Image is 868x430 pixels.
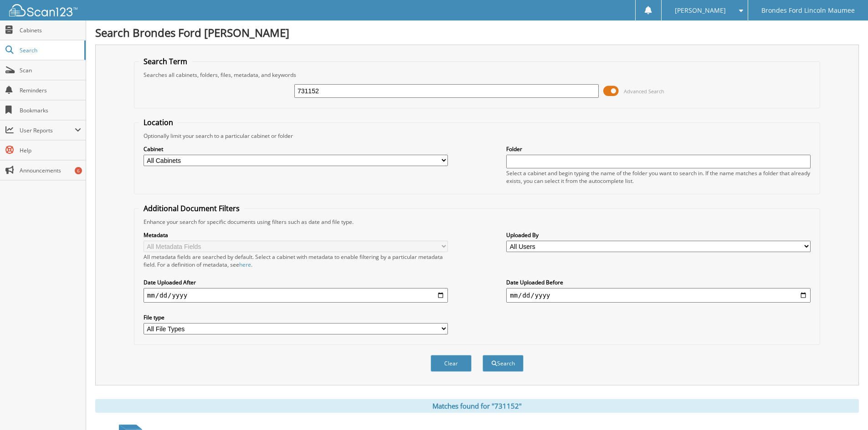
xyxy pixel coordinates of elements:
[20,46,80,54] span: Search
[624,88,664,95] span: Advanced Search
[139,117,178,127] legend: Location
[144,278,448,286] label: Date Uploaded After
[20,126,75,134] span: User Reports
[239,261,251,268] a: here
[506,231,811,239] label: Uploaded By
[20,106,81,114] span: Bookmarks
[75,167,82,174] div: 6
[20,147,81,154] span: Help
[431,355,472,372] button: Clear
[144,253,448,268] div: All metadata fields are searched by default. Select a cabinet with metadata to enable filtering b...
[506,288,811,303] input: end
[675,8,726,13] span: [PERSON_NAME]
[95,25,859,40] h1: Search Brondes Ford [PERSON_NAME]
[139,56,192,66] legend: Search Term
[20,26,81,34] span: Cabinets
[506,145,811,153] label: Folder
[20,167,81,174] span: Announcements
[483,355,524,372] button: Search
[144,231,448,239] label: Metadata
[139,71,815,79] div: Searches all cabinets, folders, files, metadata, and keywords
[20,66,81,74] span: Scan
[144,314,448,321] label: File type
[139,203,244,213] legend: Additional Document Filters
[20,86,81,94] span: Reminders
[506,278,811,286] label: Date Uploaded Before
[95,399,859,413] div: Matches found for "731152"
[144,288,448,303] input: start
[139,132,815,140] div: Optionally limit your search to a particular cabinet or folder
[506,169,811,185] div: Select a cabinet and begin typing the name of the folder you want to search in. If the name match...
[139,218,815,226] div: Enhance your search for specific documents using filters such as date and file type.
[144,145,448,153] label: Cabinet
[761,8,855,13] span: Brondes Ford Lincoln Maumee
[9,4,77,16] img: scan123-logo-white.svg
